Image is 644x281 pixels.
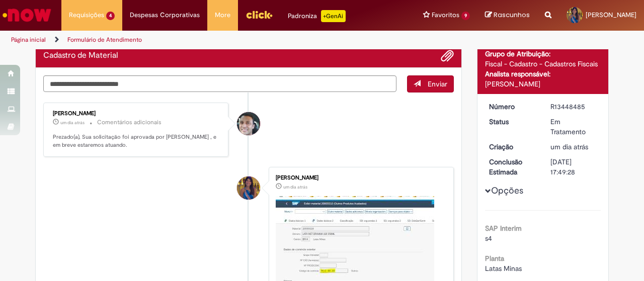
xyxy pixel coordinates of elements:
[428,79,447,88] span: Enviar
[550,117,597,137] div: Em Tratamento
[550,142,597,152] div: 26/08/2025 13:59:58
[97,118,162,127] small: Comentários adicionais
[494,10,530,20] span: Rascunhos
[485,224,522,233] b: SAP Interim
[283,184,307,190] time: 26/08/2025 13:55:07
[69,10,104,20] span: Requisições
[11,36,46,44] a: Página inicial
[441,49,454,62] button: Adicionar anexos
[485,79,601,89] div: [PERSON_NAME]
[43,51,118,60] h2: Cadastro de Material Histórico de tíquete
[237,176,260,200] div: Beatriz Nunes Mariano
[485,59,601,69] div: Fiscal - Cadastro - Cadastros Fiscais
[246,7,273,22] img: click_logo_yellow_360x200.png
[43,75,396,92] textarea: Digite sua mensagem aqui...
[481,157,543,177] dt: Conclusão Estimada
[432,10,459,20] span: Favoritos
[485,11,530,20] a: Rascunhos
[485,254,504,263] b: Planta
[461,12,470,20] span: 9
[276,175,443,181] div: [PERSON_NAME]
[67,36,142,44] a: Formulário de Atendimento
[215,10,230,20] span: More
[485,49,601,59] div: Grupo de Atribuição:
[53,133,220,149] p: Prezado(a), Sua solicitação foi aprovada por [PERSON_NAME] , e em breve estaremos atuando.
[550,102,597,112] div: R13448485
[283,184,307,190] span: um dia atrás
[407,75,454,92] button: Enviar
[237,112,260,135] div: Vaner Gaspar Da Silva
[485,264,522,273] span: Latas Minas
[550,157,597,177] div: [DATE] 17:49:28
[60,120,85,126] span: um dia atrás
[106,12,115,20] span: 4
[550,142,588,151] time: 26/08/2025 13:59:58
[481,102,543,112] dt: Número
[485,234,492,243] span: s4
[60,120,85,126] time: 26/08/2025 15:49:28
[8,31,422,49] ul: Trilhas de página
[481,142,543,152] dt: Criação
[288,10,346,22] div: Padroniza
[586,11,636,19] span: [PERSON_NAME]
[485,69,601,79] div: Analista responsável:
[1,5,53,25] img: ServiceNow
[53,111,220,117] div: [PERSON_NAME]
[321,10,346,22] p: +GenAi
[481,117,543,127] dt: Status
[550,142,588,151] span: um dia atrás
[130,10,200,20] span: Despesas Corporativas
